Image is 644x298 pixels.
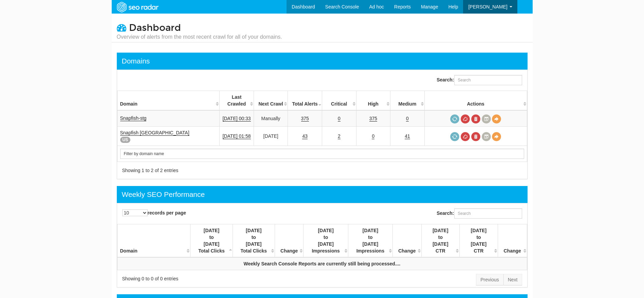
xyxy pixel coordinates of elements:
a: [DATE] 01:58 [223,133,251,139]
a: 0 [338,116,341,122]
a: Crawl History [482,114,491,124]
div: Showing 1 to 2 of 2 entries [122,167,314,174]
label: records per page [122,209,186,216]
th: Last Crawled: activate to sort column descending [220,91,254,111]
th: 08/09/2025 to 08/15/2025 Total Clicks : activate to sort column descending [190,224,233,258]
a: Snapfish [GEOGRAPHIC_DATA] [120,130,189,136]
a: View Domain Overview [492,132,501,141]
th: 08/16/2025 to 08/22/2025 Total Clicks : activate to sort column ascending [233,224,275,258]
span: Dashboard [129,22,181,34]
a: Next [503,274,522,285]
div: Showing 0 to 0 of 0 entries [122,275,314,282]
th: Critical: activate to sort column descending [322,91,356,111]
a: 0 [372,133,374,139]
a: Delete most recent audit [471,114,480,124]
small: Overview of alerts from the most recent crawl for all of your domains. [117,33,282,41]
span: Ad hoc [369,4,384,10]
i:  [117,23,126,32]
span: US [120,137,131,143]
span: Search Console [325,4,359,10]
strong: Weekly Search Console Reports are currently still being processed.... [244,261,401,266]
a: [DATE] 00:33 [223,116,251,122]
a: Delete most recent audit [471,132,480,141]
a: 41 [405,133,410,139]
span: Manage [421,4,438,10]
a: 43 [302,133,308,139]
th: Change : activate to sort column ascending [393,224,421,258]
a: Crawl History [482,132,491,141]
a: Cancel in-progress audit [461,114,470,124]
th: 08/16/2025 to 08/22/2025 CTR : activate to sort column ascending [460,224,498,258]
th: Medium: activate to sort column descending [390,91,425,111]
span: Request a crawl [450,114,459,124]
div: Domains [122,56,150,66]
th: 08/16/2025 to 08/22/2025 Impressions : activate to sort column ascending [348,224,392,258]
input: Search: [454,208,522,219]
th: Change : activate to sort column ascending [498,224,527,258]
th: Total Alerts: activate to sort column ascending [288,91,322,111]
select: records per page [122,209,148,216]
td: Manually [254,110,288,127]
th: Change : activate to sort column ascending [275,224,303,258]
td: [DATE] [254,127,288,146]
label: Search: [437,75,522,85]
th: Domain: activate to sort column ascending [117,91,220,111]
th: Actions: activate to sort column ascending [424,91,527,111]
a: Request a crawl [450,132,459,141]
th: Domain: activate to sort column ascending [117,224,190,258]
a: 0 [406,116,409,122]
label: Search: [437,208,522,219]
a: 375 [301,116,309,122]
span: [PERSON_NAME] [468,4,507,10]
a: 2 [338,133,341,139]
a: 375 [369,116,377,122]
input: Search [120,149,524,159]
a: View Domain Overview [492,114,501,124]
th: High: activate to sort column descending [356,91,390,111]
th: 08/09/2025 to 08/15/2025 Impressions : activate to sort column ascending [303,224,348,258]
span: Help [448,4,458,10]
span: Reports [394,4,411,10]
img: SEORadar [114,1,161,13]
div: Weekly SEO Performance [122,189,205,200]
a: Cancel in-progress audit [461,132,470,141]
th: 08/09/2025 to 08/15/2025 CTR : activate to sort column ascending [421,224,460,258]
input: Search: [454,75,522,85]
a: Snapfish-stg [120,115,147,121]
a: Previous [476,274,503,285]
th: Next Crawl: activate to sort column descending [254,91,288,111]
